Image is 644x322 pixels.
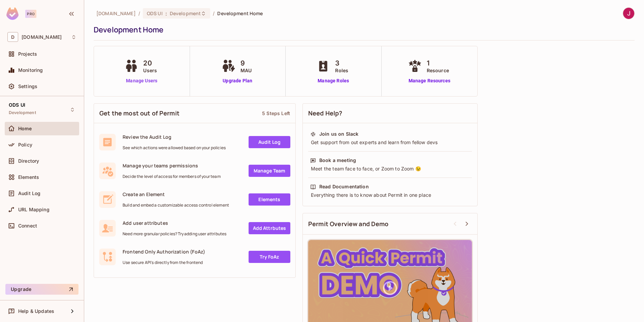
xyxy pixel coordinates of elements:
[217,10,263,17] span: Development Home
[220,77,255,84] a: Upgrade Plan
[123,77,160,84] a: Manage Users
[315,77,352,84] a: Manage Roles
[18,308,54,314] span: Help & Updates
[319,157,356,164] div: Book a meeting
[123,174,221,179] span: Decide the level of access for members of your team
[427,67,449,74] span: Resource
[7,32,18,42] span: D
[240,58,252,68] span: 9
[308,109,343,117] span: Need Help?
[623,8,634,19] img: JULIO CESAR VALDEZ
[427,58,449,68] span: 1
[319,131,358,137] div: Join us on Slack
[407,77,452,84] a: Manage Resources
[18,51,37,57] span: Projects
[310,139,470,146] div: Get support from out experts and learn from fellow devs
[249,136,290,148] a: Audit Log
[310,192,470,198] div: Everything there is to know about Permit in one place
[22,34,62,40] span: Workspace: deacero.com
[96,10,136,17] span: the active workspace
[335,67,348,74] span: Roles
[18,142,32,147] span: Policy
[5,284,78,295] button: Upgrade
[319,183,369,190] div: Read Documentation
[18,68,43,73] span: Monitoring
[249,222,290,234] a: Add Attrbutes
[123,220,226,226] span: Add user attributes
[123,260,205,265] span: Use secure API's directly from the frontend
[213,10,215,17] li: /
[18,126,32,131] span: Home
[123,162,221,169] span: Manage your teams permissions
[9,110,36,115] span: Development
[143,58,157,68] span: 20
[123,203,229,208] span: Build and embed a customizable access control element
[249,165,290,177] a: Manage Team
[18,207,50,212] span: URL Mapping
[308,220,389,228] span: Permit Overview and Demo
[165,11,167,16] span: :
[123,231,226,237] span: Need more granular policies? Try adding user attributes
[123,134,226,140] span: Review the Audit Log
[138,10,140,17] li: /
[249,251,290,263] a: Try FoAz
[123,145,226,151] span: See which actions were allowed based on your policies
[25,10,36,18] div: Pro
[94,25,631,35] div: Development Home
[147,10,163,17] span: ODS UI
[262,110,290,116] div: 5 Steps Left
[170,10,201,17] span: Development
[123,248,205,255] span: Frontend Only Authorization (FoAz)
[143,67,157,74] span: Users
[249,193,290,206] a: Elements
[240,67,252,74] span: MAU
[18,223,37,229] span: Connect
[18,175,39,180] span: Elements
[123,191,229,197] span: Create an Element
[18,191,40,196] span: Audit Log
[18,84,37,89] span: Settings
[6,7,19,20] img: SReyMgAAAABJRU5ErkJggg==
[18,158,39,164] span: Directory
[310,165,470,172] div: Meet the team face to face, or Zoom to Zoom 😉
[335,58,348,68] span: 3
[99,109,180,117] span: Get the most out of Permit
[9,102,25,108] span: ODS UI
